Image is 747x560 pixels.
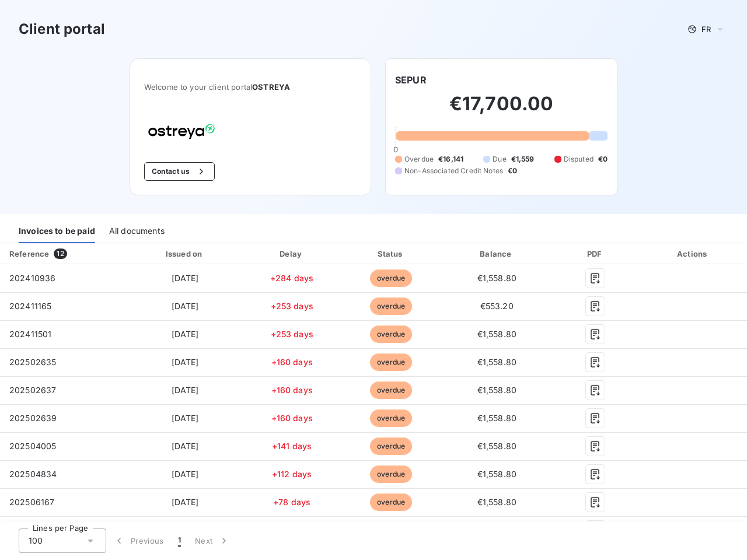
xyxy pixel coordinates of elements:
button: Contact us [144,162,215,181]
span: +160 days [271,413,313,423]
span: +141 days [272,441,312,451]
span: €553.20 [480,301,514,311]
span: €1,559 [511,154,535,164]
span: Non-Associated Credit Notes [404,166,503,176]
span: Overdue [404,154,434,164]
span: Welcome to your client portal [144,82,357,92]
span: FR [701,24,711,34]
span: overdue [370,409,412,427]
span: €1,558.80 [477,497,516,507]
span: overdue [370,381,412,399]
span: [DATE] [172,329,199,339]
span: 202504005 [9,441,56,451]
button: Previous [106,528,171,553]
span: +160 days [271,357,313,367]
div: Reference [9,249,49,258]
span: 202506167 [9,497,54,507]
span: 202504834 [9,469,57,479]
span: 202502635 [9,357,56,367]
h2: €17,700.00 [395,92,608,127]
span: €1,558.80 [477,469,516,479]
span: [DATE] [172,385,199,395]
div: Status [343,248,439,260]
span: Disputed [564,154,594,164]
span: €1,558.80 [477,273,516,283]
span: overdue [370,494,412,511]
span: +112 days [272,469,312,479]
span: €0 [598,154,608,164]
button: 1 [171,528,188,553]
span: +78 days [273,497,310,507]
span: overdue [370,437,412,455]
span: [DATE] [172,497,199,507]
span: overdue [370,269,412,287]
div: All documents [109,219,165,243]
span: 100 [29,535,43,547]
span: +284 days [270,273,313,283]
span: overdue [370,466,412,483]
span: 202411501 [9,329,51,339]
span: [DATE] [172,273,199,283]
span: Due [493,154,506,164]
span: €1,558.80 [477,441,516,451]
span: 1 [178,535,181,547]
span: [DATE] [172,357,199,367]
span: 0 [393,145,398,154]
div: Issued on [129,248,241,260]
div: Actions [641,248,745,260]
button: Next [188,528,237,553]
span: OSTREYA [252,82,290,92]
span: €1,558.80 [477,329,516,339]
span: +253 days [271,329,313,339]
img: Company logo [144,120,219,143]
span: +253 days [271,301,313,311]
span: +160 days [271,385,313,395]
span: 202411165 [9,301,51,311]
div: PDF [554,248,637,260]
span: €1,558.80 [477,357,516,367]
span: 12 [54,249,67,259]
h3: Client portal [19,19,105,40]
h6: SEPUR [395,73,427,87]
div: Delay [246,248,338,260]
span: 202410936 [9,273,55,283]
div: Balance [444,248,550,260]
span: overdue [370,353,412,371]
span: [DATE] [172,301,199,311]
span: 202502639 [9,413,57,423]
span: €0 [508,166,517,176]
div: Invoices to be paid [19,219,95,243]
span: overdue [370,325,412,343]
span: €16,141 [438,154,463,164]
span: €1,558.80 [477,385,516,395]
span: 202502637 [9,385,56,395]
span: [DATE] [172,469,199,479]
span: [DATE] [172,413,199,423]
span: [DATE] [172,441,199,451]
span: €1,558.80 [477,413,516,423]
span: overdue [370,297,412,315]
